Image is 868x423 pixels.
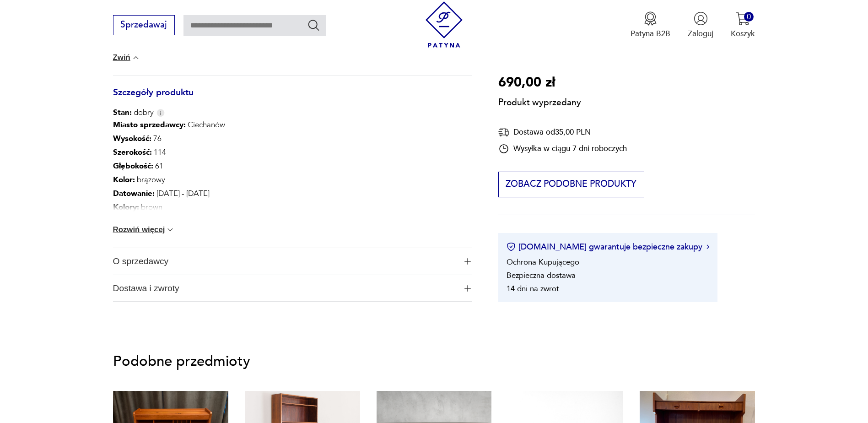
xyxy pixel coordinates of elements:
b: Kolory : [113,202,139,212]
p: 61 [113,159,234,173]
img: Patyna - sklep z meblami i dekoracjami vintage [421,1,467,48]
div: Wysyłka w ciągu 7 dni roboczych [498,143,627,154]
img: Ikonka użytkownika [694,11,708,26]
b: Wysokość : [113,133,151,144]
a: Ikona medaluPatyna B2B [631,11,670,39]
button: [DOMAIN_NAME] gwarantuje bezpieczne zakupy [507,241,709,252]
p: Produkt wyprzedany [498,93,581,108]
button: Zwiń [113,53,140,62]
div: Dostawa od 35,00 PLN [498,126,627,137]
p: 114 [113,146,234,159]
b: Głębokość : [113,161,153,171]
button: Patyna B2B [631,11,670,39]
span: O sprzedawcy [113,248,457,275]
button: Zobacz podobne produkty [498,172,644,197]
p: brązowy [113,173,234,187]
b: Miasto sprzedawcy : [113,119,186,130]
b: Szerokość : [113,147,152,157]
li: Bezpieczna dostawa [507,270,576,280]
span: dobry [113,107,154,118]
p: Patyna B2B [631,28,670,39]
p: Zaloguj [688,28,713,39]
button: Rozwiń więcej [113,225,175,234]
button: Szukaj [307,18,320,32]
button: Ikona plusaDostawa i zwroty [113,275,472,302]
button: 0Koszyk [731,11,755,39]
img: Ikona plusa [464,258,471,265]
img: chevron down [166,225,175,234]
p: Ciechanów [113,118,234,132]
span: Dostawa i zwroty [113,275,457,302]
img: Ikona dostawy [498,126,509,137]
button: Ikona plusaO sprzedawcy [113,248,472,275]
p: [DATE] - [DATE] [113,187,234,201]
p: Podobne przedmioty [113,355,755,368]
b: Kolor: [113,174,135,185]
img: Ikona plusa [464,285,471,292]
b: Stan: [113,107,132,118]
button: Zaloguj [688,11,713,39]
p: 690,00 zł [498,72,581,93]
p: brown [113,201,234,214]
p: Koszyk [731,28,755,39]
li: Ochrona Kupującego [507,256,579,267]
button: Sprzedawaj [113,15,175,35]
b: Datowanie : [113,188,155,199]
p: 76 [113,132,234,146]
a: Sprzedawaj [113,22,175,29]
img: chevron down [131,53,140,62]
img: Ikona koszyka [736,11,750,26]
div: 0 [744,12,754,22]
li: 14 dni na zwrot [507,283,559,293]
img: Ikona medalu [643,11,658,26]
img: Info icon [156,109,165,117]
h3: Szczegóły produktu [113,89,472,108]
img: Ikona certyfikatu [507,242,516,251]
img: Ikona strzałki w prawo [706,244,709,249]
